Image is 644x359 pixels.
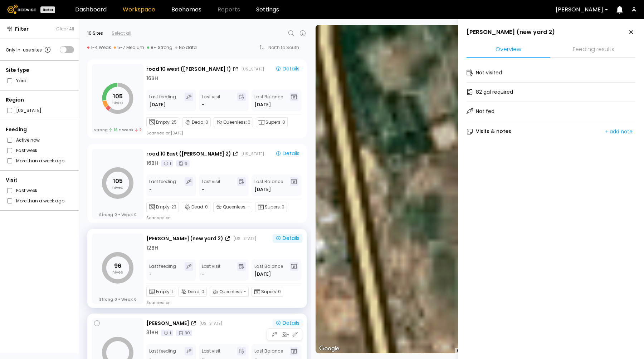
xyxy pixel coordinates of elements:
[233,236,256,241] div: [US_STATE]
[147,45,172,50] div: 8+ Strong
[202,93,220,108] div: Last visit
[16,136,40,144] label: Active now
[171,7,201,13] a: Beehomes
[6,126,74,133] div: Feeding
[112,269,123,275] tspan: hives
[248,119,250,126] span: 0
[254,262,283,278] div: Last Balance
[146,75,158,82] div: 16 BH
[135,127,142,132] span: 2
[114,297,117,302] span: 0
[178,287,207,297] div: Dead:
[182,117,211,127] div: Dead:
[254,101,271,108] span: [DATE]
[282,204,284,210] span: 0
[244,289,246,295] span: -
[6,67,74,74] div: Site type
[146,287,175,297] div: Empty:
[114,262,121,270] tspan: 96
[254,186,271,193] span: [DATE]
[146,235,223,242] div: [PERSON_NAME] (new yard 2)
[205,119,208,126] span: 0
[273,319,302,328] button: Details
[176,330,192,336] div: 30
[15,25,29,33] span: Filter
[161,330,173,336] div: 1
[149,93,176,108] div: Last feeding
[252,287,283,297] div: Supers:
[149,186,152,193] div: -
[175,45,197,50] div: No data
[146,130,183,136] div: Scanned on [DATE]
[16,77,26,84] label: Yard
[112,30,131,36] div: Select all
[202,271,204,278] div: -
[171,119,177,126] span: 25
[16,147,37,154] label: Past week
[146,159,158,167] div: 16 BH
[210,287,249,297] div: Queenless:
[134,212,137,217] span: 0
[161,160,173,167] div: 1
[254,271,271,278] span: [DATE]
[112,100,123,105] tspan: hives
[113,92,123,100] tspan: 105
[467,128,511,135] div: Visits & notes
[213,202,252,212] div: Queenless:
[202,262,220,278] div: Last visit
[146,150,231,158] div: road 10 East ([PERSON_NAME] 2)
[205,204,208,210] span: 0
[16,187,37,194] label: Past week
[317,344,341,353] a: Open this area in Google Maps (opens a new window)
[6,96,74,104] div: Region
[202,186,204,193] div: -
[109,127,117,132] span: 16
[146,215,171,221] div: Scanned on
[552,42,635,58] li: Feeding results
[146,320,189,327] div: [PERSON_NAME]
[202,177,220,193] div: Last visit
[199,320,222,326] div: [US_STATE]
[278,289,281,295] span: 0
[176,160,190,167] div: 6
[273,149,302,158] button: Details
[247,204,250,210] span: -
[282,119,285,126] span: 0
[56,26,74,32] button: Clear All
[123,7,155,13] a: Workspace
[605,128,633,135] div: add note
[114,212,117,217] span: 0
[602,127,635,137] button: add note
[241,66,264,72] div: [US_STATE]
[476,88,513,96] div: 82 gal required
[275,150,299,157] div: Details
[94,127,142,132] div: Strong Weak
[275,65,299,72] div: Details
[99,212,137,217] div: Strong Weak
[87,45,111,50] div: 1-4 Weak
[6,45,52,54] div: Only in-use sites
[467,42,550,58] li: Overview
[255,202,287,212] div: Supers:
[201,289,204,295] span: 0
[273,65,302,73] button: Details
[146,244,158,252] div: 12 BH
[146,65,231,73] div: road 10 west ([PERSON_NAME] 1)
[16,107,42,114] label: [US_STATE]
[171,204,176,210] span: 23
[146,117,179,127] div: Empty:
[146,202,179,212] div: Empty:
[202,101,204,108] div: -
[256,7,279,13] a: Settings
[112,185,123,190] tspan: hives
[218,7,240,13] span: Reports
[476,69,502,77] div: Not visited
[467,28,555,36] div: [PERSON_NAME] (new yard 2)
[457,348,488,353] button: Keyboard shortcuts
[317,344,341,353] img: Google
[7,5,36,14] img: Beewise logo
[241,151,264,157] div: [US_STATE]
[114,45,144,50] div: 5-7 Medium
[149,177,176,193] div: Last feeding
